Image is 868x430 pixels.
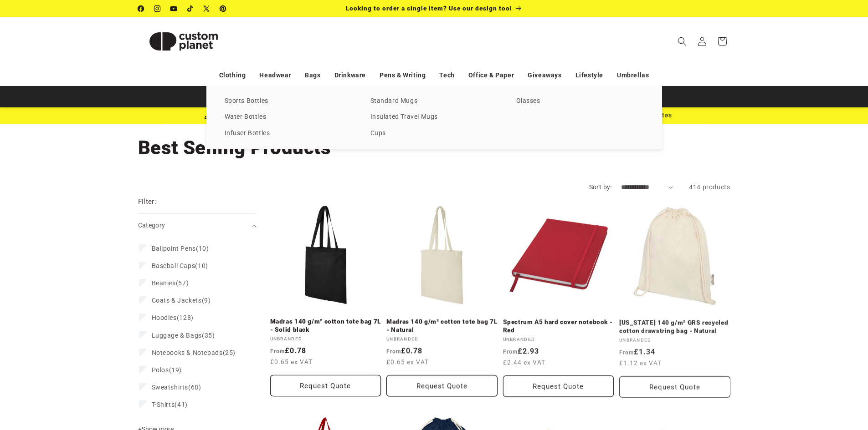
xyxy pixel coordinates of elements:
[689,183,730,191] span: 414 products
[152,400,188,409] span: (41)
[619,318,730,334] a: [US_STATE] 140 g/m² GRS recycled cotton drawstring bag - Natural
[370,111,498,123] a: Insulated Travel Mugs
[439,67,454,83] a: Tech
[152,262,208,270] span: (10)
[225,95,352,107] a: Sports Bottles
[259,67,291,83] a: Headwear
[516,95,644,107] a: Glasses
[380,67,426,83] a: Pens & Writing
[152,349,236,357] span: (25)
[152,262,195,269] span: Baseball Caps
[152,332,202,339] span: Luggage & Bags
[152,314,194,322] span: (128)
[138,222,165,229] span: Category
[152,314,177,321] span: Hoodies
[152,366,169,374] span: Polos
[716,332,868,430] iframe: Chat Widget
[152,297,202,304] span: Coats & Jackets
[270,318,381,334] a: Madras 140 g/m² cotton tote bag 7L - Solid black
[152,279,189,287] span: (57)
[617,67,649,83] a: Umbrellas
[346,5,512,12] span: Looking to order a single item? Use our design tool
[270,375,381,396] button: Request Quote
[225,111,352,123] a: Water Bottles
[503,375,614,396] button: Request Quote
[334,67,366,83] a: Drinkware
[138,214,257,237] summary: Category (0 selected)
[152,349,223,356] span: Notebooks & Notepads
[468,67,514,83] a: Office & Paper
[152,401,175,408] span: T-Shirts
[152,366,182,374] span: (19)
[152,245,196,252] span: Ballpoint Pens
[386,318,498,334] a: Madras 140 g/m² cotton tote bag 7L - Natural
[225,127,352,140] a: Infuser Bottles
[672,31,692,51] summary: Search
[528,67,561,83] a: Giveaways
[134,17,232,65] a: Custom Planet
[305,67,320,83] a: Bags
[138,197,157,207] h2: Filter:
[138,21,229,62] img: Custom Planet
[619,375,730,396] button: Request Quote
[386,375,498,396] button: Request Quote
[152,383,201,391] span: (68)
[152,244,209,253] span: (10)
[575,67,603,83] a: Lifestyle
[152,296,211,304] span: (9)
[152,279,176,287] span: Beanies
[152,331,215,339] span: (35)
[370,95,498,107] a: Standard Mugs
[370,127,498,140] a: Cups
[219,67,246,83] a: Clothing
[589,183,612,191] label: Sort by:
[152,384,189,391] span: Sweatshirts
[503,318,614,334] a: Spectrum A5 hard cover notebook - Red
